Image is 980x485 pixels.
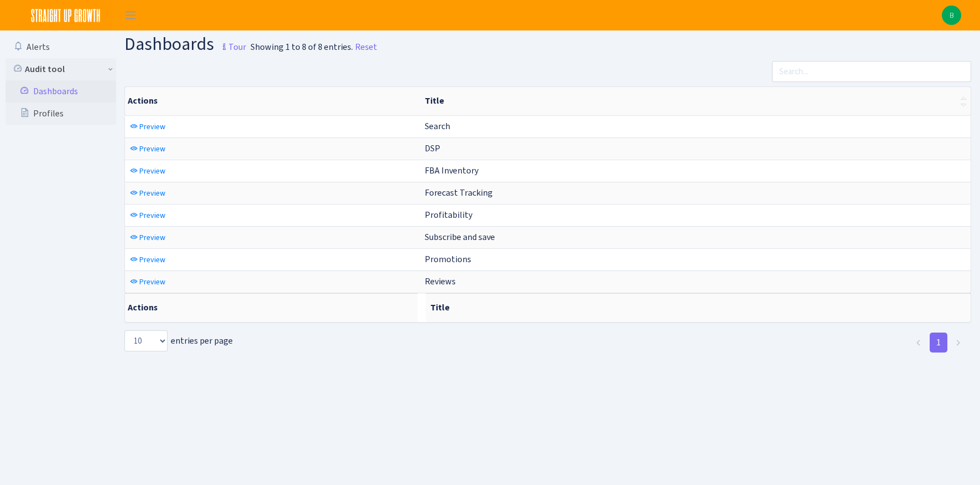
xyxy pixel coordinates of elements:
[127,118,168,135] a: Preview
[772,61,971,82] input: Search...
[6,80,116,103] a: Dashboards
[420,87,971,115] th: Title : activate to sort column ascending
[139,254,165,265] span: Preview
[6,36,116,58] a: Alerts
[124,330,233,351] label: entries per page
[425,187,493,198] span: Forecast Tracking
[425,275,456,287] span: Reviews
[425,142,440,154] span: DSP
[425,209,472,221] span: Profitability
[425,165,478,176] span: FBA Inventory
[6,103,116,125] a: Profiles
[426,293,971,322] th: Title
[127,207,168,224] a: Preview
[139,210,165,221] span: Preview
[124,330,168,351] select: entries per page
[124,35,246,57] h1: Dashboards
[942,6,961,25] a: B
[139,144,165,154] span: Preview
[139,232,165,243] span: Preview
[217,38,246,57] small: Tour
[425,253,471,265] span: Promotions
[127,185,168,202] a: Preview
[355,40,377,54] a: Reset
[139,188,165,198] span: Preview
[127,273,168,290] a: Preview
[425,120,450,132] span: Search
[6,58,116,80] a: Audit tool
[117,6,144,24] button: Toggle navigation
[425,231,495,243] span: Subscribe and save
[930,333,947,353] a: 1
[214,32,246,55] a: Tour
[125,293,418,322] th: Actions
[127,162,168,180] a: Preview
[127,229,168,246] a: Preview
[139,166,165,176] span: Preview
[139,121,165,132] span: Preview
[251,40,353,54] div: Showing 1 to 8 of 8 entries.
[125,87,420,115] th: Actions
[127,140,168,157] a: Preview
[139,277,165,287] span: Preview
[942,6,961,25] img: Braden Astle
[127,251,168,268] a: Preview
